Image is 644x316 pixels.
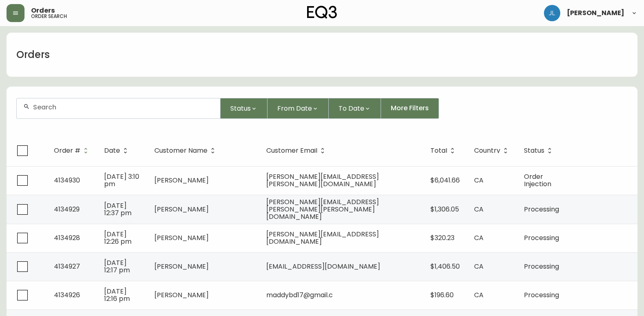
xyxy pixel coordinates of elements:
span: 4134927 [54,262,80,271]
input: Search [33,103,214,111]
span: Status [524,147,555,154]
span: Country [474,148,500,153]
span: From Date [277,103,312,113]
span: Processing [524,205,559,214]
img: 1c9c23e2a847dab86f8017579b61559c [544,5,560,21]
span: [PERSON_NAME] [567,10,624,16]
button: Status [221,98,267,119]
span: [DATE] 12:26 pm [104,229,131,246]
span: Status [524,148,544,153]
span: [PERSON_NAME] [154,262,209,271]
span: Total [430,148,447,153]
span: Date [104,147,131,154]
span: $6,041.66 [430,176,460,185]
span: [DATE] 12:16 pm [104,287,130,303]
span: [PERSON_NAME] [154,233,209,243]
span: [DATE] 12:37 pm [104,201,131,218]
span: [PERSON_NAME][EMAIL_ADDRESS][PERSON_NAME][PERSON_NAME][DOMAIN_NAME] [266,197,379,221]
button: From Date [267,98,329,119]
h5: order search [31,14,67,19]
span: [PERSON_NAME] [154,290,209,300]
span: CA [474,176,484,185]
span: [DATE] 3:10 pm [104,172,139,189]
span: Country [474,147,511,154]
span: $1,406.50 [430,262,460,271]
span: Customer Email [266,148,317,153]
span: 4134928 [54,233,80,243]
img: logo [307,6,337,19]
span: CA [474,205,484,214]
span: [PERSON_NAME] [154,176,209,185]
span: Orders [31,7,55,14]
span: $196.60 [430,290,454,300]
button: To Date [329,98,381,119]
span: [EMAIL_ADDRESS][DOMAIN_NAME] [266,262,380,271]
span: Customer Email [266,147,328,154]
span: Total [430,147,458,154]
span: [DATE] 12:17 pm [104,258,130,275]
span: Processing [524,262,559,271]
span: maddybd17@gmail.c [266,290,333,300]
span: 4134926 [54,290,80,300]
span: [PERSON_NAME][EMAIL_ADDRESS][DOMAIN_NAME] [266,229,379,246]
span: Order Injection [524,172,551,189]
span: Customer Name [154,147,218,154]
span: CA [474,290,484,300]
span: Date [104,148,120,153]
span: Order # [54,148,80,153]
span: $320.23 [430,233,455,243]
span: To Date [339,103,364,113]
span: Processing [524,290,559,300]
h1: Orders [16,48,50,62]
span: CA [474,233,484,243]
span: 4134930 [54,176,80,185]
span: Status [230,103,251,113]
span: More Filters [391,104,429,113]
span: 4134929 [54,205,80,214]
span: Order # [54,147,91,154]
span: [PERSON_NAME] [154,205,209,214]
span: $1,306.05 [430,205,459,214]
span: Customer Name [154,148,207,153]
span: [PERSON_NAME][EMAIL_ADDRESS][PERSON_NAME][DOMAIN_NAME] [266,172,379,189]
button: More Filters [381,98,439,119]
span: Processing [524,233,559,243]
span: CA [474,262,484,271]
